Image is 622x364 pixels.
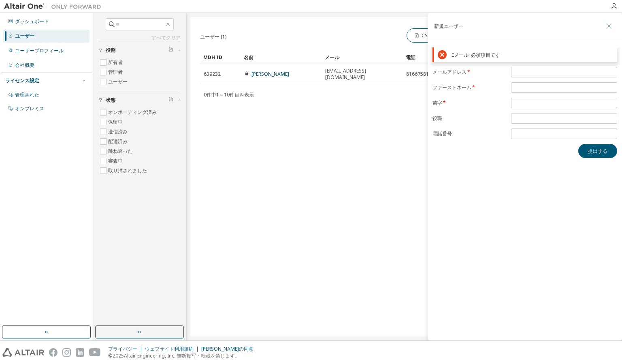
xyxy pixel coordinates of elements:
font: ユーザープロフィール [15,47,64,54]
font: 中 [211,91,216,98]
font: すべてクリア [151,34,181,41]
font: 2025 [113,352,124,359]
font: 10件 [224,91,234,98]
font: プライバシー [108,345,137,352]
font: ウェブサイト利用規約 [145,345,194,352]
span: フィルターをクリア [168,97,173,103]
button: CSVからのインポート [407,28,476,43]
font: ～ [219,91,224,98]
font: 状態 [106,96,115,103]
font: ファーストネーム [432,84,471,91]
font: ライセンス設定 [5,77,39,84]
font: 跳ね返った [108,148,132,154]
font: 審査中 [108,157,123,164]
font: オンプレミス [15,105,44,112]
font: 目を表示 [234,91,254,98]
font: 保留中 [108,118,123,125]
font: 会社概要 [15,62,34,69]
font: 1 [216,91,219,98]
img: アルタイルワン [4,2,105,11]
font: 送信済み [108,128,128,135]
font: 所有者 [108,59,123,66]
font: 管理された [15,91,39,98]
font: Altair Engineering, Inc. 無断複写・転載を禁じます。 [124,352,240,359]
font: 639232 [204,71,221,77]
font: 取り消されました [108,167,147,174]
span: フィルターをクリア [168,47,173,54]
img: youtube.svg [89,348,101,357]
font: 管理者 [108,69,123,75]
button: 提出する [578,144,617,158]
font: ダッシュボード [15,18,49,25]
font: [EMAIL_ADDRESS][DOMAIN_NAME] [325,67,366,81]
font: 役割 [106,47,115,54]
font: 電話番号 [432,130,452,137]
font: 電話 [406,54,415,61]
font: ユーザー [15,32,34,39]
font: 新規ユーザー [434,23,463,30]
font: 役職 [432,115,442,122]
font: 提出する [588,148,607,154]
img: linkedin.svg [76,348,84,357]
font: オンボーディング済み [108,109,157,116]
font: 苗字 [432,99,442,106]
font: メールアドレス [432,69,466,75]
button: 状態 [98,91,181,109]
font: メール [325,54,339,61]
font: 81667581231 [406,71,437,77]
font: Eメール: 必須項目です [452,51,500,58]
font: © [108,352,113,359]
button: 役割 [98,41,181,59]
font: [PERSON_NAME]の同意 [201,345,253,352]
font: [PERSON_NAME] [251,71,289,77]
font: 配達済み [108,138,128,145]
font: ユーザー (1) [200,33,226,40]
img: altair_logo.svg [2,348,44,357]
font: MDH ID [203,54,222,61]
img: facebook.svg [49,348,58,357]
font: CSVからのインポート [422,32,469,39]
font: 0件 [204,91,211,98]
img: instagram.svg [62,348,71,357]
font: 名前 [244,54,253,61]
font: ユーザー [108,78,128,85]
